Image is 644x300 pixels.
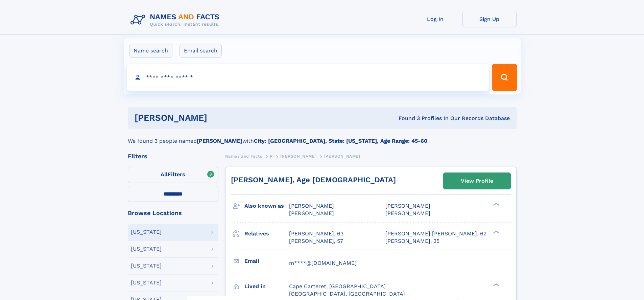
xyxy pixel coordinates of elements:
[161,171,168,178] span: All
[385,230,486,237] a: [PERSON_NAME] [PERSON_NAME], 62
[131,246,162,252] div: [US_STATE]
[289,230,343,237] a: [PERSON_NAME], 63
[324,154,360,159] span: [PERSON_NAME]
[492,230,500,234] div: ❯
[289,283,386,290] span: Cape Carteret, [GEOGRAPHIC_DATA]
[131,229,162,235] div: [US_STATE]
[385,203,430,209] span: [PERSON_NAME]
[270,152,273,160] a: R
[289,237,343,245] a: [PERSON_NAME], 57
[128,153,218,159] div: Filters
[492,282,500,287] div: ❯
[131,280,162,285] div: [US_STATE]
[131,263,162,269] div: [US_STATE]
[197,138,242,144] b: [PERSON_NAME]
[254,138,427,144] b: City: [GEOGRAPHIC_DATA], State: [US_STATE], Age Range: 45-60
[492,64,517,91] button: Search Button
[128,210,218,216] div: Browse Locations
[280,152,316,160] a: [PERSON_NAME]
[280,154,316,159] span: [PERSON_NAME]
[128,11,225,29] img: Logo Names and Facts
[231,176,396,184] a: [PERSON_NAME], Age [DEMOGRAPHIC_DATA]
[289,203,334,209] span: [PERSON_NAME]
[289,291,405,297] span: [GEOGRAPHIC_DATA], [GEOGRAPHIC_DATA]
[408,11,462,27] a: Log In
[444,173,510,189] a: View Profile
[289,210,334,216] span: [PERSON_NAME]
[225,152,262,160] a: Names and Facts
[270,154,273,159] span: R
[128,129,517,145] div: We found 3 people named with .
[127,64,489,91] input: search input
[461,173,493,189] div: View Profile
[385,237,439,245] a: [PERSON_NAME], 35
[135,114,303,122] h1: [PERSON_NAME]
[244,228,289,239] h3: Relatives
[128,167,218,183] label: Filters
[129,44,172,58] label: Name search
[244,255,289,267] h3: Email
[303,115,510,122] div: Found 3 Profiles In Our Records Database
[244,200,289,212] h3: Also known as
[385,210,430,216] span: [PERSON_NAME]
[492,202,500,207] div: ❯
[244,281,289,292] h3: Lived in
[462,11,517,27] a: Sign Up
[180,44,222,58] label: Email search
